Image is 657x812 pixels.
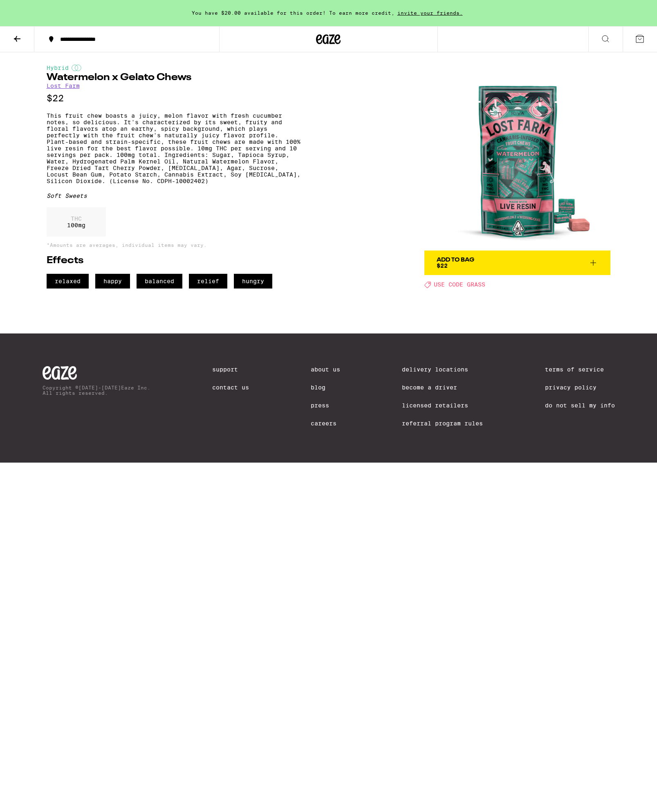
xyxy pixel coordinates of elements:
[212,366,249,373] a: Support
[47,83,80,89] a: Lost Farm
[192,10,395,16] span: You have $20.00 available for this order! To earn more credit,
[43,385,150,396] p: Copyright © [DATE]-[DATE] Eaze Inc. All rights reserved.
[402,402,483,409] a: Licensed Retailers
[311,420,340,427] a: Careers
[47,274,89,289] span: relaxed
[545,366,615,373] a: Terms of Service
[47,242,300,248] p: *Amounts are averages, individual items may vary.
[67,215,85,222] p: THC
[189,274,227,289] span: relief
[402,366,483,373] a: Delivery Locations
[47,256,300,266] h2: Effects
[311,402,340,409] a: Press
[395,10,466,16] span: invite your friends.
[545,384,615,391] a: Privacy Policy
[137,274,182,289] span: balanced
[402,384,483,391] a: Become a Driver
[47,207,106,237] div: 100 mg
[424,251,610,275] button: Add To Bag$22
[72,65,81,71] img: hybridColor.svg
[437,257,474,263] div: Add To Bag
[47,192,300,199] div: Soft Sweets
[47,93,300,103] p: $22
[47,112,300,184] p: This fruit chew boasts a juicy, melon flavor with fresh cucumber notes‚ so delicious. It's charac...
[402,420,483,427] a: Referral Program Rules
[424,65,610,251] img: Lost Farm - Watermelon x Gelato Chews
[545,402,615,409] a: Do Not Sell My Info
[434,282,485,288] span: USE CODE GRASS
[437,262,448,269] span: $22
[95,274,130,289] span: happy
[234,274,272,289] span: hungry
[47,65,300,71] div: Hybrid
[311,366,340,373] a: About Us
[311,384,340,391] a: Blog
[212,384,249,391] a: Contact Us
[47,73,300,83] h1: Watermelon x Gelato Chews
